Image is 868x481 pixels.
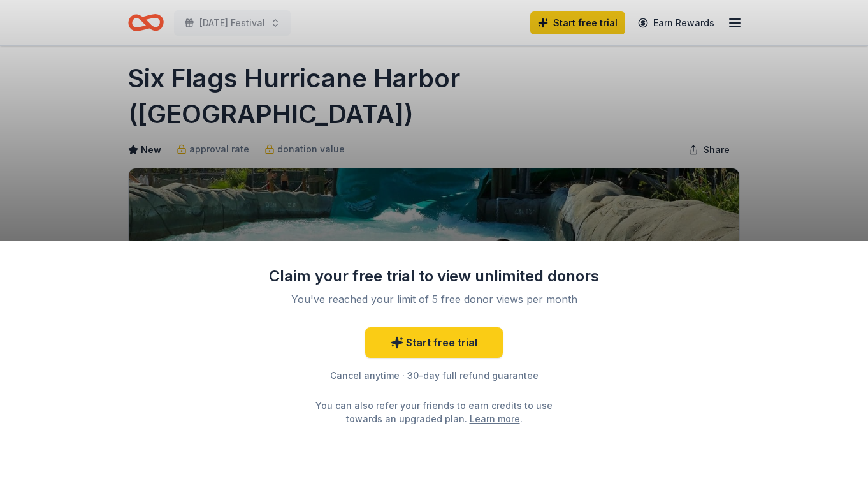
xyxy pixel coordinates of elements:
[268,368,600,383] div: Cancel anytime · 30-day full refund guarantee
[304,399,564,426] div: You can also refer your friends to earn credits to use towards an upgraded plan. .
[284,292,584,307] div: You've reached your limit of 5 free donor views per month
[268,266,600,286] div: Claim your free trial to view unlimited donors
[470,412,520,426] a: Learn more
[365,327,503,358] a: Start free trial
